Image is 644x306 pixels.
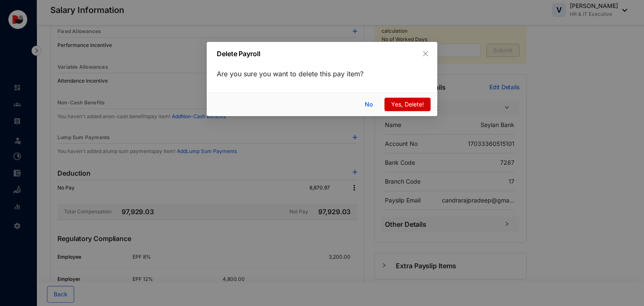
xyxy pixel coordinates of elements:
span: close [422,50,429,57]
button: No [358,98,381,111]
button: Yes, Delete! [384,98,431,111]
button: Close [421,49,430,58]
span: No [365,100,373,109]
p: Delete Payroll [217,49,375,59]
span: Yes, Delete! [391,100,424,109]
p: Are you sure you want to delete this pay item? [217,69,427,79]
